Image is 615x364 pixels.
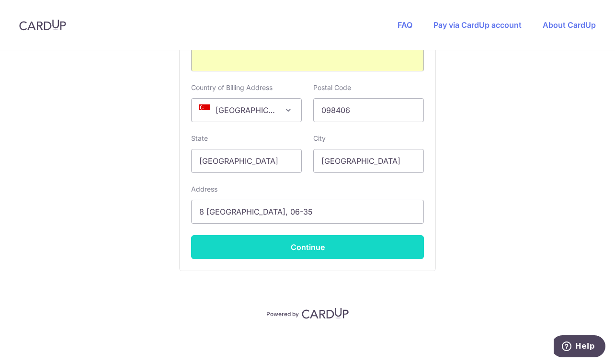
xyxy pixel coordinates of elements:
label: Address [191,184,217,194]
iframe: Opens a widget where you can find more information [554,335,605,359]
img: CardUp [302,307,349,319]
a: FAQ [398,20,412,30]
iframe: Secure card payment input frame [199,54,416,65]
a: Pay via CardUp account [433,20,522,30]
button: Continue [191,235,424,259]
label: State [191,134,208,143]
label: Postal Code [313,83,351,92]
label: City [313,134,326,143]
span: Singapore [192,99,301,122]
a: About CardUp [543,20,596,30]
input: Example 123456 [313,98,424,122]
img: CardUp [19,19,66,31]
label: Country of Billing Address [191,83,273,92]
p: Powered by [266,308,299,318]
span: Singapore [191,98,302,122]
